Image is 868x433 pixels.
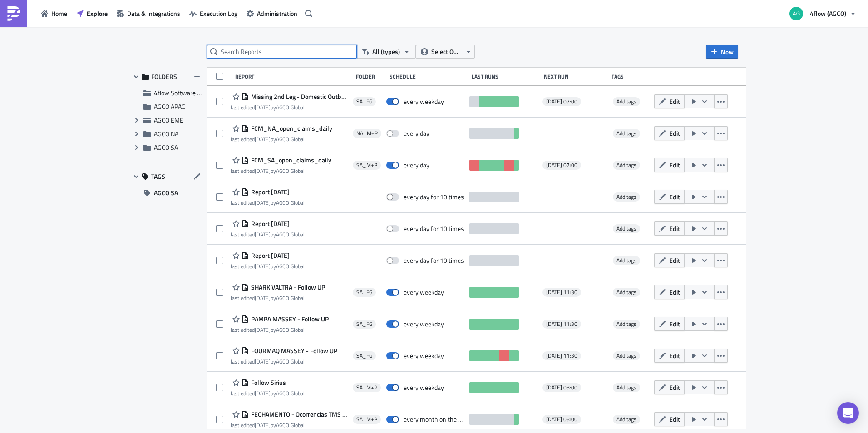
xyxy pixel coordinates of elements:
button: Edit [654,190,685,204]
span: Add tags [616,192,636,201]
span: [DATE] 08:00 [546,384,577,391]
div: every weekday [404,288,444,296]
span: TAGS [151,172,165,181]
span: SA_FG [356,352,372,359]
span: Report 2025-09-11 [249,220,290,228]
input: Search Reports [207,45,357,59]
span: [DATE] 11:30 [546,320,577,328]
time: 2025-09-12T13:09:49Z [255,357,271,366]
button: Home [36,6,72,20]
span: AGCO SA [154,186,178,200]
span: 4flow Software KAM [154,88,210,98]
div: Folder [356,73,385,80]
time: 2025-09-16T15:23:33Z [255,294,271,302]
div: every day for 10 times [404,256,464,265]
span: SA_M+P [356,384,377,391]
span: Home [51,9,67,18]
span: Add tags [613,256,640,265]
span: FCM_SA_open_claims_daily [249,156,331,164]
span: Add tags [616,161,636,169]
button: Explore [72,6,112,20]
span: SA_M+P [356,162,377,169]
div: last edited by AGCO Global [231,326,329,333]
span: [DATE] 11:30 [546,352,577,359]
button: Edit [654,380,685,394]
span: Select Owner [431,47,462,57]
div: Report [235,73,351,80]
span: 4flow (AGCO) [810,9,846,18]
button: Edit [654,412,685,426]
span: Add tags [613,351,640,360]
span: NA_M+P [356,130,378,137]
span: Add tags [616,224,636,233]
span: Add tags [613,97,640,106]
span: PAMPA MASSEY - Follow UP [249,315,329,323]
span: Add tags [613,320,640,329]
div: last edited by AGCO Global [231,295,325,301]
div: last edited by AGCO Global [231,263,305,270]
time: 2025-09-11T16:42:17Z [255,198,271,207]
span: SA_M+P [356,416,377,423]
button: Edit [654,126,685,140]
span: Data & Integrations [127,9,180,18]
div: every weekday [404,352,444,360]
time: 2025-09-09T18:02:36Z [255,389,271,398]
time: 2025-09-11T17:21:11Z [255,135,271,143]
span: Edit [669,351,680,360]
div: last edited by AGCO Global [231,199,305,206]
span: Edit [669,224,680,233]
button: Edit [654,221,685,236]
span: AGCO EME [154,115,183,125]
div: Open Intercom Messenger [837,402,859,424]
span: Edit [669,319,680,329]
span: Explore [87,9,108,18]
span: FCM_NA_open_claims_daily [249,124,332,133]
img: PushMetrics [6,6,21,21]
button: Data & Integrations [112,6,185,20]
span: Add tags [613,129,640,138]
button: Edit [654,253,685,267]
div: every weekday [404,98,444,106]
div: last edited by AGCO Global [231,358,337,365]
time: 2025-09-12T18:33:12Z [255,103,271,112]
span: Edit [669,192,680,202]
time: 2025-09-11T17:50:58Z [255,167,271,175]
span: Add tags [613,224,640,233]
div: last edited by AGCO Global [231,136,332,143]
span: Add tags [616,320,636,328]
span: Add tags [613,415,640,424]
span: Add tags [613,288,640,297]
div: every weekday [404,320,444,328]
span: [DATE] 07:00 [546,98,577,105]
button: New [706,45,738,59]
button: AGCO SA [130,186,205,200]
span: Add tags [613,192,640,202]
a: Administration [242,6,302,20]
div: Schedule [390,73,467,80]
span: Edit [669,414,680,424]
button: Select Owner [416,45,475,59]
span: FOLDERS [151,73,177,81]
span: Edit [669,256,680,265]
div: last edited by AGCO Global [231,422,348,428]
span: Add tags [613,383,640,392]
span: [DATE] 08:00 [546,416,577,423]
span: Add tags [616,129,636,138]
span: AGCO APAC [154,102,185,111]
span: FECHAMENTO - Ocorrencias TMS - Mes anterior - SIRIUS [249,410,348,418]
span: [DATE] 11:30 [546,289,577,296]
span: Add tags [616,415,636,423]
span: Follow Sirius [249,379,286,387]
span: Administration [257,9,297,18]
time: 2025-09-12T13:09:33Z [255,325,271,334]
div: every day for 10 times [404,193,464,201]
span: All (types) [372,47,400,57]
span: Add tags [616,256,636,265]
span: Edit [669,383,680,392]
span: FOURMAQ MASSEY - Follow UP [249,347,337,355]
img: Avatar [789,6,804,21]
div: every month on the 5th [404,415,464,423]
time: 2025-09-11T13:38:01Z [255,230,271,239]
